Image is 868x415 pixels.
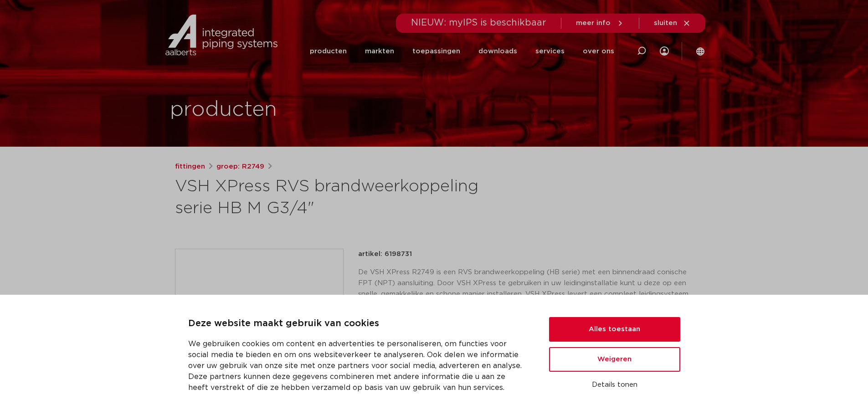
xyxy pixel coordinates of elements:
div: my IPS [660,33,669,70]
span: meer info [576,20,611,26]
a: downloads [478,33,517,70]
a: groep: R2749 [216,161,264,172]
p: De VSH XPress R2749 is een RVS brandweerkoppeling (HB serie) met een binnendraad conische FPT (NP... [358,267,693,311]
p: artikel: 6198731 [358,249,412,260]
a: over ons [583,33,614,70]
p: We gebruiken cookies om content en advertenties te personaliseren, om functies voor social media ... [188,338,527,393]
span: sluiten [654,20,677,26]
a: markten [365,33,394,70]
button: Weigeren [549,347,680,372]
button: Details tonen [549,377,680,393]
h1: VSH XPress RVS brandweerkoppeling serie HB M G3/4" [175,176,517,220]
button: Alles toestaan [549,317,680,342]
a: fittingen [175,161,205,172]
a: producten [310,33,347,70]
a: meer info [576,19,624,27]
a: sluiten [654,19,691,27]
nav: Menu [310,33,614,70]
a: toepassingen [412,33,460,70]
a: services [535,33,565,70]
h1: producten [170,95,277,124]
span: NIEUW: myIPS is beschikbaar [411,18,546,27]
p: Deze website maakt gebruik van cookies [188,317,527,331]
